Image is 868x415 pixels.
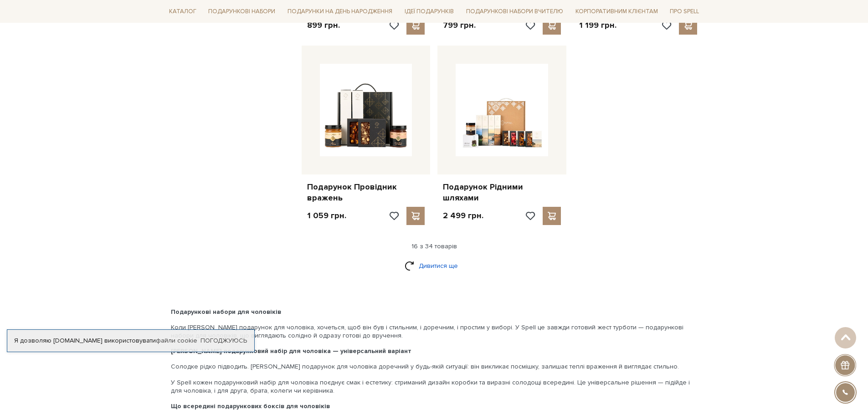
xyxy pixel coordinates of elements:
[205,5,279,19] a: Подарункові набори
[165,5,200,19] a: Каталог
[579,20,616,31] p: 1 199 грн.
[443,20,476,31] p: 799 грн.
[462,4,567,19] a: Подарункові набори Вчителю
[171,347,411,355] b: [PERSON_NAME] подарунковий набір для чоловіка — універсальний варіант
[666,5,703,19] a: Про Spell
[171,323,698,340] p: Коли [PERSON_NAME] подарунок для чоловіка, хочеться, щоб він був і стильним, і доречним, і прости...
[401,5,457,19] a: Ідеї подарунків
[443,182,561,203] a: Подарунок Рідними шляхами
[200,337,247,345] a: Погоджуюсь
[171,402,330,410] b: Що всередині подарункових боксів для чоловіків
[307,20,340,31] p: 899 грн.
[284,5,396,19] a: Подарунки на День народження
[171,363,698,371] p: Солодке рідко підводить. [PERSON_NAME] подарунок для чоловіка доречний у будь-якій ситуації: він ...
[405,258,464,274] a: Дивитися ще
[307,182,425,203] a: Подарунок Провідник вражень
[443,210,483,221] p: 2 499 грн.
[171,308,281,316] b: Подарункові набори для чоловіків
[171,379,698,395] p: У Spell кожен подарунковий набір для чоловіка поєднує смак і естетику: стриманий дизайн коробки т...
[156,337,197,344] a: файли cookie
[572,5,662,19] a: Корпоративним клієнтам
[162,242,707,251] div: 16 з 34 товарів
[7,337,254,345] div: Я дозволяю [DOMAIN_NAME] використовувати
[307,210,346,221] p: 1 059 грн.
